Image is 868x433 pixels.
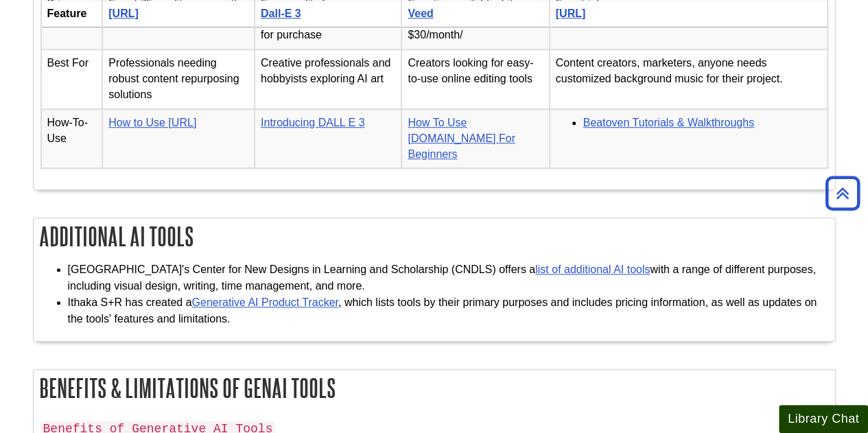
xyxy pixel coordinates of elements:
td: Creators looking for easy-to-use online editing tools [401,49,549,109]
td: Professionals needing robust content repurposing solutions [102,49,255,109]
a: Introducing DALL E 3 [261,117,365,128]
a: Dall-E 3 [261,8,301,19]
li: Ithaka S+R has created a , which lists tools by their primary purposes and includes pricing infor... [68,294,828,327]
a: Back to Top [821,184,865,202]
a: [URL] [556,8,586,19]
td: Best For [41,49,103,109]
a: Veed [408,8,433,19]
a: Generative AI Product Tracker [192,296,338,308]
td: Content creators, marketers, anyone needs customized background music for their project. [550,49,828,109]
li: [GEOGRAPHIC_DATA]'s Center for New Designs in Learning and Scholarship (CNDLS) offers a with a ra... [68,261,828,294]
a: How to Use [URL] [108,117,196,128]
a: list of additional AI tools [535,264,650,275]
h2: Benefits & Limitations of GenAI Tools [34,370,835,406]
a: How To Use [DOMAIN_NAME] For Beginners [408,117,515,160]
button: Library Chat [779,405,868,433]
h2: Additional AI Tools [34,218,835,255]
td: How-To-Use [41,109,103,169]
td: Creative professionals and hobbyists exploring AI art [255,49,401,109]
a: [URL] [108,8,139,19]
a: Beatoven Tutorials & Walkthroughs [583,117,754,128]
